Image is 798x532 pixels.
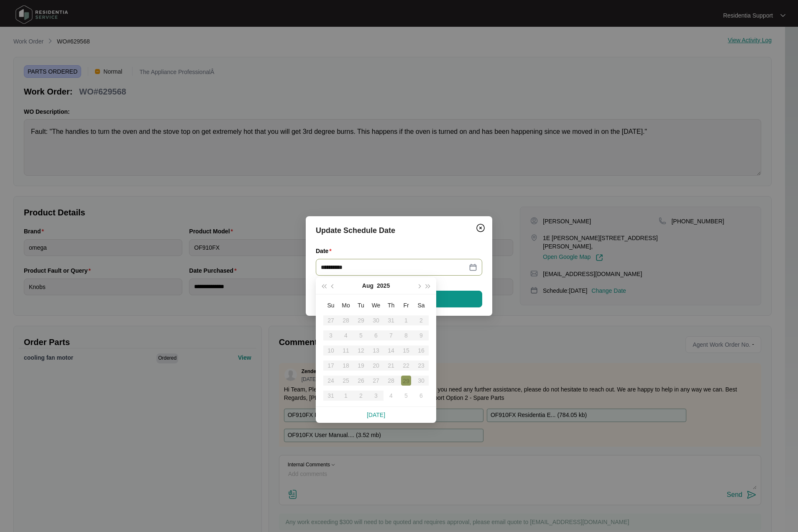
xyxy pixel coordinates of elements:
button: 2025 [377,277,390,294]
th: Mo [338,298,353,313]
img: closeCircle [476,223,486,233]
div: 6 [416,391,426,401]
input: Date [321,263,467,272]
th: We [368,298,384,313]
th: Su [323,298,338,313]
td: 2025-09-04 [384,388,399,403]
th: Sa [414,298,429,313]
button: Aug [362,277,373,294]
div: 5 [401,391,411,401]
button: Close [474,221,487,235]
div: 4 [386,391,396,401]
th: Tu [353,298,368,313]
th: Fr [399,298,414,313]
a: [DATE] [367,412,385,418]
label: Date [316,247,335,255]
td: 2025-09-06 [414,388,429,403]
div: Update Schedule Date [316,225,482,236]
th: Th [384,298,399,313]
td: 2025-09-05 [399,388,414,403]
